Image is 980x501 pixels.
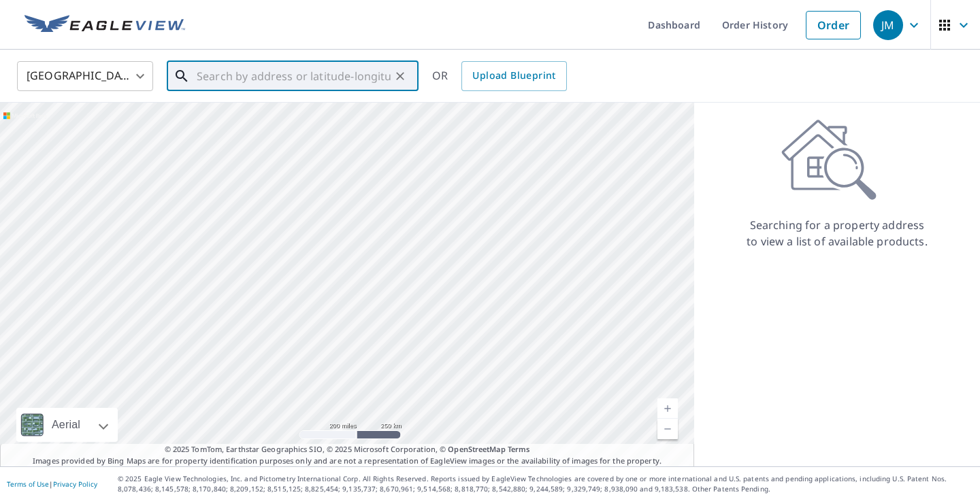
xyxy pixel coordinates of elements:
div: Aerial [16,408,118,442]
a: OpenStreetMap [448,444,505,454]
p: © 2025 Eagle View Technologies, Inc. and Pictometry International Corp. All Rights Reserved. Repo... [118,474,973,494]
a: Terms [508,444,530,454]
a: Order [806,11,861,39]
div: JM [873,10,903,40]
p: | [7,480,97,488]
input: Search by address or latitude-longitude [197,57,391,95]
p: Searching for a property address to view a list of available products. [746,217,928,249]
a: Privacy Policy [53,479,97,489]
div: OR [432,61,567,91]
a: Upload Blueprint [461,61,566,91]
a: Terms of Use [7,479,49,489]
a: Current Level 5, Zoom Out [657,419,678,439]
button: Clear [391,67,410,86]
div: Aerial [48,408,84,442]
span: Upload Blueprint [472,67,555,84]
span: © 2025 TomTom, Earthstar Geographics SIO, © 2025 Microsoft Corporation, © [165,444,530,455]
img: EV Logo [24,15,185,35]
a: Current Level 5, Zoom In [657,398,678,419]
div: [GEOGRAPHIC_DATA] [17,57,153,95]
